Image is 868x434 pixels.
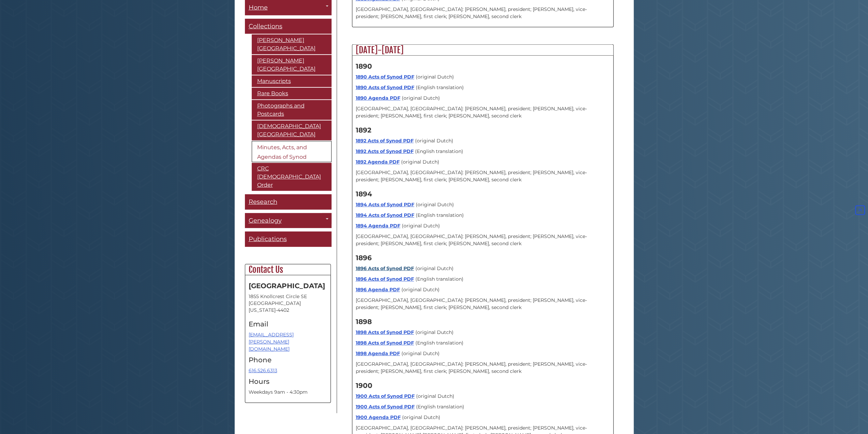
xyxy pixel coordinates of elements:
a: 1896 Agenda PDF [356,286,400,293]
a: 1890 Acts of Synod PDF [356,74,414,80]
span: Genealogy [249,217,282,224]
a: 1898 Agenda PDF [356,350,400,356]
p: (original Dutch) [356,222,610,229]
a: 1890 Agenda PDF [356,95,400,101]
h4: Hours [249,378,327,385]
p: [GEOGRAPHIC_DATA], [GEOGRAPHIC_DATA]: [PERSON_NAME], president; [PERSON_NAME], vice-president; [P... [356,297,610,311]
a: 1892 Agenda PDF [356,159,400,165]
a: 1892 Acts of Synod PDF [356,138,414,144]
p: (English translation) [356,339,610,347]
h4: Email [249,320,327,328]
span: Home [249,4,268,11]
a: Manuscripts [252,75,332,87]
a: 1894 Acts of Synod PDF [356,212,414,218]
p: [GEOGRAPHIC_DATA], [GEOGRAPHIC_DATA]: [PERSON_NAME], president; [PERSON_NAME], vice-president; [P... [356,105,610,120]
a: 1894 Acts of Synod PDF [356,201,414,208]
a: [PERSON_NAME][GEOGRAPHIC_DATA] [252,34,332,54]
p: (original Dutch) [356,137,610,144]
a: 1898 Acts of Synod PDF [356,329,414,335]
a: Research [245,194,332,210]
h4: Phone [249,356,327,364]
h2: Contact Us [245,264,330,275]
p: [GEOGRAPHIC_DATA], [GEOGRAPHIC_DATA]: [PERSON_NAME], president; [PERSON_NAME], vice-president; [P... [356,169,610,183]
a: Publications [245,232,332,247]
strong: 1898 [356,318,372,326]
a: Genealogy [245,213,332,228]
a: [DEMOGRAPHIC_DATA][GEOGRAPHIC_DATA] [252,121,332,140]
p: [GEOGRAPHIC_DATA], [GEOGRAPHIC_DATA]: [PERSON_NAME], president; [PERSON_NAME], vice-president; [P... [356,6,610,20]
p: (English translation) [356,84,610,91]
a: [PERSON_NAME][GEOGRAPHIC_DATA] [252,55,332,75]
strong: 1894 [356,190,372,198]
span: Publications [249,235,287,243]
strong: 1900 [356,381,372,390]
p: (original Dutch) [356,201,610,208]
p: (original Dutch) [356,393,610,400]
p: [GEOGRAPHIC_DATA], [GEOGRAPHIC_DATA]: [PERSON_NAME], president; [PERSON_NAME], vice-president; [P... [356,233,610,247]
span: Research [249,198,277,206]
a: CRC [DEMOGRAPHIC_DATA] Order [252,163,332,191]
p: (English translation) [356,403,610,410]
a: 1890 Acts of Synod PDF [356,84,414,90]
address: 1855 Knollcrest Circle SE [GEOGRAPHIC_DATA][US_STATE]-4402 [249,293,327,313]
h2: [DATE]-[DATE] [352,45,613,56]
strong: 1890 [356,62,372,70]
span: Collections [249,23,282,30]
a: 1898 Acts of Synod PDF [356,340,414,346]
p: (original Dutch) [356,350,610,357]
a: Back to Top [854,207,866,213]
a: 616.526.6313 [249,367,277,374]
a: 1900 Acts of Synod PDF [356,393,415,399]
a: Collections [245,19,332,34]
a: 1892 Acts of Synod PDF [356,148,414,154]
p: (original Dutch) [356,414,610,421]
a: Photographs and Postcards [252,100,332,120]
p: (original Dutch) [356,329,610,336]
p: (English translation) [356,212,610,219]
a: 1900 Agenda PDF [356,414,401,420]
p: (original Dutch) [356,73,610,81]
p: (original Dutch) [356,95,610,102]
a: 1896 Acts of Synod PDF [356,265,414,271]
p: (original Dutch) [356,158,610,166]
strong: 1892 [356,126,371,134]
strong: [GEOGRAPHIC_DATA] [249,282,325,290]
a: 1896 Acts of Synod PDF [356,276,414,282]
a: [EMAIL_ADDRESS][PERSON_NAME][DOMAIN_NAME] [249,332,294,352]
p: Weekdays 9am - 4:30pm [249,389,327,396]
p: (original Dutch) [356,286,610,293]
p: (English translation) [356,148,610,155]
p: [GEOGRAPHIC_DATA], [GEOGRAPHIC_DATA]: [PERSON_NAME], president; [PERSON_NAME], vice-president; [P... [356,361,610,375]
strong: 1896 [356,254,372,262]
a: Minutes, Acts, and Agendas of Synod [252,141,332,162]
a: 1894 Agenda PDF [356,223,400,229]
a: Rare Books [252,88,332,99]
p: (original Dutch) [356,265,610,272]
a: 1900 Acts of Synod PDF [356,404,415,410]
p: (English translation) [356,276,610,283]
